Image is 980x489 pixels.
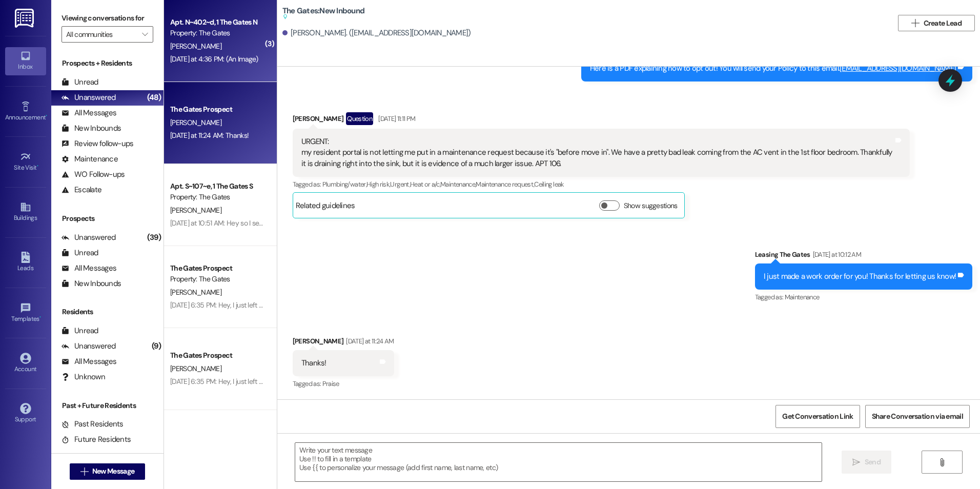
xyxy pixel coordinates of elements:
[293,177,910,192] div: Tagged as:
[755,290,972,304] div: Tagged as:
[62,356,116,367] div: All Messages
[534,180,564,189] span: Ceiling leak
[924,18,962,29] span: Create Lead
[293,376,394,391] div: Tagged as:
[376,113,415,124] div: [DATE] 11:11 PM
[62,154,118,165] div: Maintenance
[62,123,121,134] div: New Inbounds
[51,58,164,69] div: Prospects + Residents
[282,6,364,23] b: The Gates: New Inbound
[346,112,373,125] div: Question
[366,180,391,189] span: High risk ,
[66,26,137,43] input: All communities
[5,198,46,226] a: Buildings
[62,232,116,243] div: Unanswered
[46,112,47,119] span: •
[5,47,46,75] a: Inbox
[62,10,153,26] label: Viewing conversations for
[170,28,265,38] div: Property: The Gates
[62,434,131,445] div: Future Residents
[62,263,116,274] div: All Messages
[938,458,946,466] i: 
[170,288,221,297] span: [PERSON_NAME]
[755,249,972,263] div: Leasing The Gates
[170,17,265,28] div: Apt. N~402~d, 1 The Gates N
[92,466,134,477] span: New Message
[5,148,46,176] a: Site Visit •
[62,185,101,195] div: Escalate
[170,218,727,228] div: [DATE] at 10:51 AM: Hey so I sent this text last week but got no reply "Hi so I was looking at it...
[476,180,534,189] span: Maintenance request ,
[170,364,221,373] span: [PERSON_NAME]
[5,249,46,276] a: Leads
[80,467,88,476] i: 
[322,180,366,189] span: Plumbing/water ,
[70,463,146,480] button: New Message
[852,458,860,466] i: 
[322,379,339,388] span: Praise
[170,42,221,51] span: [PERSON_NAME]
[782,411,853,422] span: Get Conversation Link
[865,405,970,428] button: Share Conversation via email
[145,230,164,246] div: (39)
[590,63,956,74] div: Here is a PDF explaining how to opt out! You will send your Policy to this email.
[296,200,355,215] div: Related guidelines
[62,169,125,180] div: WO Follow-ups
[51,213,164,224] div: Prospects
[15,9,36,28] img: ResiDesk Logo
[865,457,881,467] span: Send
[62,138,133,149] div: Review follow-ups
[37,162,38,170] span: •
[764,271,956,282] div: I just made a work order for you! Thanks for letting us know!
[170,181,265,192] div: Apt. S~107~e, 1 The Gates S
[62,341,116,352] div: Unanswered
[5,299,46,327] a: Templates •
[898,15,975,31] button: Create Lead
[343,336,394,347] div: [DATE] at 11:24 AM
[775,405,860,428] button: Get Conversation Link
[149,338,164,354] div: (9)
[170,192,265,202] div: Property: The Gates
[62,278,121,289] div: New Inbounds
[911,19,919,27] i: 
[282,28,471,38] div: [PERSON_NAME]. ([EMAIL_ADDRESS][DOMAIN_NAME])
[170,206,221,215] span: [PERSON_NAME]
[293,336,394,350] div: [PERSON_NAME]
[842,451,891,474] button: Send
[170,131,249,140] div: [DATE] at 11:24 AM: Thanks!
[5,400,46,427] a: Support
[62,92,116,103] div: Unanswered
[145,90,164,106] div: (48)
[62,372,105,382] div: Unknown
[301,358,326,369] div: Thanks!
[785,293,820,301] span: Maintenance
[170,350,265,361] div: The Gates Prospect
[170,274,265,284] div: Property: The Gates
[810,249,861,260] div: [DATE] at 10:12 AM
[62,419,124,430] div: Past Residents
[142,30,148,38] i: 
[293,112,910,129] div: [PERSON_NAME]
[62,248,98,258] div: Unread
[170,118,221,127] span: [PERSON_NAME]
[301,136,893,169] div: URGENT: my resident portal is not letting me put in a maintenance request because it's "before mo...
[62,77,98,88] div: Unread
[51,307,164,317] div: Residents
[840,63,956,73] a: [EMAIL_ADDRESS][DOMAIN_NAME]
[170,54,258,64] div: [DATE] at 4:36 PM: (An Image)
[5,350,46,377] a: Account
[440,180,476,189] span: Maintenance ,
[62,108,116,118] div: All Messages
[51,400,164,411] div: Past + Future Residents
[62,325,98,336] div: Unread
[170,263,265,274] div: The Gates Prospect
[410,180,440,189] span: Heat or a/c ,
[39,314,41,321] span: •
[170,104,265,115] div: The Gates Prospect
[624,200,678,211] label: Show suggestions
[390,180,410,189] span: Urgent ,
[872,411,963,422] span: Share Conversation via email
